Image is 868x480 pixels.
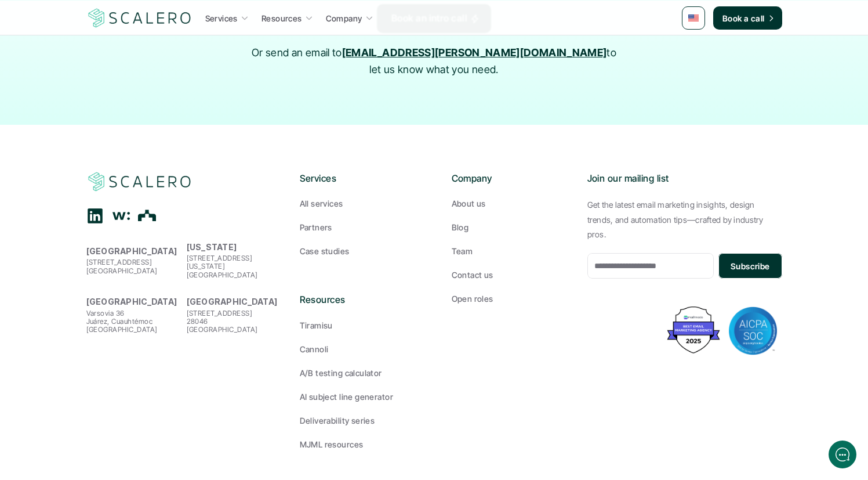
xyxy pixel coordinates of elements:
a: Scalero company logo [86,8,193,28]
div: Wellfound [112,207,130,225]
p: [STREET_ADDRESS] 28046 [GEOGRAPHIC_DATA] [187,309,281,334]
p: Resources [262,12,302,24]
img: Best Email Marketing Agency 2025 - Recognized by Mailmodo [664,304,722,356]
div: The Org [139,207,157,225]
p: Services [300,171,417,186]
p: Company [326,12,362,24]
span: We run on Gist [97,405,147,413]
p: [STREET_ADDRESS] [GEOGRAPHIC_DATA] [86,258,181,275]
p: Or send an email to to let us know what you need. [246,45,623,78]
a: Team [452,245,569,257]
h1: Hi! Welcome to Scalero. [17,56,215,75]
p: [STREET_ADDRESS] [US_STATE][GEOGRAPHIC_DATA] [187,254,281,279]
a: Scalero company logo [86,171,193,192]
p: Blog [452,221,469,233]
p: Services [205,12,238,24]
a: Partners [300,221,417,233]
a: Contact us [452,269,569,281]
p: AI subject line generator [300,391,394,403]
iframe: gist-messenger-bubble-iframe [829,441,856,468]
strong: [GEOGRAPHIC_DATA] [86,297,177,306]
p: A/B testing calculator [300,367,382,379]
strong: [GEOGRAPHIC_DATA] [187,297,278,306]
p: Subscribe [731,260,770,272]
a: Blog [452,221,569,233]
a: A/B testing calculator [300,367,417,379]
img: Scalero company logo [86,7,193,29]
p: Cannoli [300,343,329,355]
button: New conversation [18,154,214,177]
p: Join our mailing list [587,171,782,186]
p: Varsovia 36 Juárez, Cuauhtémoc [GEOGRAPHIC_DATA] [86,309,181,334]
p: Book a call [722,12,765,24]
a: MJML resources [300,438,417,450]
a: Case studies [300,245,417,257]
p: Company [452,171,569,186]
div: Linkedin [86,207,104,225]
p: MJML resources [300,438,364,450]
p: Team [452,245,473,257]
a: Cannoli [300,343,417,355]
img: AICPA SOC badge [729,306,778,355]
h2: Let us know if we can help with lifecycle marketing. [17,77,215,133]
a: AI subject line generator [300,391,417,403]
a: About us [452,197,569,210]
button: Subscribe [718,253,782,279]
a: Book a call [713,6,782,30]
a: Deliverability series [300,414,417,427]
span: New conversation [75,161,139,170]
img: Scalero company logo [86,171,193,193]
p: Contact us [452,269,493,281]
p: Tiramisu [300,319,333,331]
p: Resources [300,293,417,308]
p: Deliverability series [300,414,375,427]
p: Partners [300,221,332,233]
a: Open roles [452,293,569,305]
p: Open roles [452,293,493,305]
p: Case studies [300,245,350,257]
p: All services [300,197,343,210]
a: All services [300,197,417,210]
a: [EMAIL_ADDRESS][PERSON_NAME][DOMAIN_NAME] [342,46,607,59]
p: About us [452,197,486,210]
a: Tiramisu [300,319,417,331]
strong: [US_STATE] [187,242,237,252]
strong: [GEOGRAPHIC_DATA] [86,246,177,256]
p: Get the latest email marketing insights, design trends, and automation tips—crafted by industry p... [587,197,782,241]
